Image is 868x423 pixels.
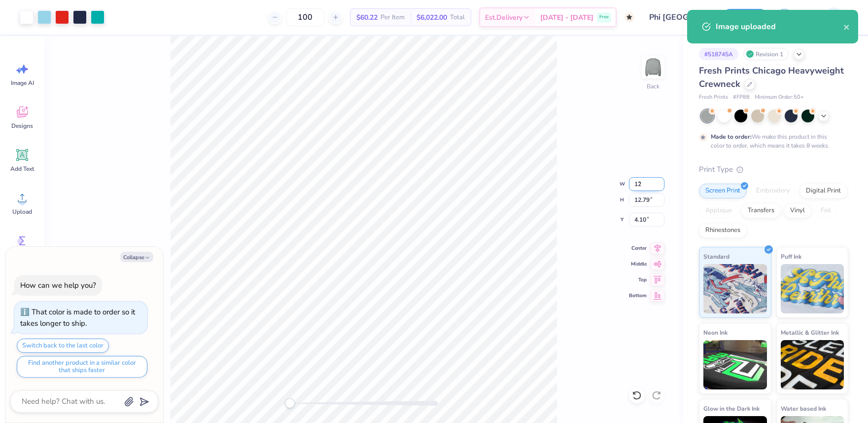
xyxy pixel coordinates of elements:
[450,12,465,23] span: Total
[17,356,147,378] button: Find another product in a similar color that ships faster
[781,403,826,414] span: Water based Ink
[11,122,33,130] span: Designs
[11,79,34,87] span: Image AI
[699,184,747,198] div: Screen Print
[599,14,609,21] span: Free
[629,292,647,300] span: Bottom
[784,203,811,218] div: Vinyl
[799,184,847,198] div: Digital Print
[703,403,760,414] span: Glow in the Dark Ink
[843,21,850,33] button: close
[699,65,844,90] span: Fresh Prints Chicago Heavyweight Crewneck
[699,93,728,102] span: Fresh Prints
[703,340,767,389] img: Neon Ink
[781,251,801,262] span: Puff Ink
[814,203,837,218] div: Foil
[642,7,714,27] input: Untitled Design
[381,12,405,23] span: Per Item
[286,8,324,26] input: – –
[699,48,738,60] div: # 518745A
[750,184,797,198] div: Embroidery
[711,133,752,141] strong: Made to order:
[629,244,647,252] span: Center
[356,12,378,23] span: $60.22
[743,48,789,60] div: Revision 1
[540,12,593,23] span: [DATE] - [DATE]
[711,132,832,150] div: We make this product in this color to order, which means it takes 8 weeks.
[781,327,839,338] span: Metallic & Glitter Ink
[781,264,844,313] img: Puff Ink
[805,7,848,27] a: MN
[285,398,295,408] div: Accessibility label
[120,252,153,262] button: Collapse
[20,280,96,290] div: How can we help you?
[17,339,109,353] button: Switch back to the last color
[12,208,32,216] span: Upload
[417,12,447,23] span: $6,022.00
[703,251,729,262] span: Standard
[703,264,767,313] img: Standard
[716,21,843,33] div: Image uploaded
[699,164,848,175] div: Print Type
[733,93,750,102] span: # FP88
[781,340,844,389] img: Metallic & Glitter Ink
[20,307,135,328] div: That color is made to order so it takes longer to ship.
[10,165,34,173] span: Add Text
[699,223,747,238] div: Rhinestones
[629,276,647,284] span: Top
[643,57,663,77] img: Back
[485,12,522,23] span: Est. Delivery
[741,203,781,218] div: Transfers
[824,7,844,27] img: Mark Navarro
[647,82,660,91] div: Back
[699,203,738,218] div: Applique
[629,260,647,268] span: Middle
[755,93,804,102] span: Minimum Order: 50 +
[703,327,728,338] span: Neon Ink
